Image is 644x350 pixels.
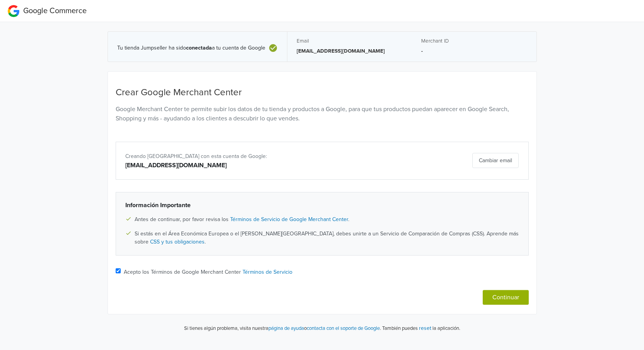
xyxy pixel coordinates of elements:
[23,6,87,15] span: Google Commerce
[419,324,431,333] button: reset
[472,153,519,168] button: Cambiar email
[116,87,529,98] h4: Crear Google Merchant Center
[421,47,527,55] p: -
[184,325,381,333] p: Si tienes algún problema, visita nuestra o .
[125,153,267,160] span: Creando [GEOGRAPHIC_DATA] con esta cuenta de Google:
[230,216,348,223] a: Términos de Servicio de Google Merchant Center
[243,269,292,275] a: Términos de Servicio
[297,38,403,44] h5: Email
[125,161,384,170] div: [EMAIL_ADDRESS][DOMAIN_NAME]
[150,238,205,245] a: CSS y tus obligaciones
[135,215,349,223] span: Antes de continuar, por favor revisa los .
[186,45,212,51] b: conectada
[125,202,519,209] h6: Información Importante
[421,38,527,44] h5: Merchant ID
[483,290,529,305] button: Continuar
[297,47,403,55] p: [EMAIL_ADDRESS][DOMAIN_NAME]
[307,325,380,331] a: contacta con el soporte de Google
[116,105,529,123] p: Google Merchant Center te permite subir los datos de tu tienda y productos a Google, para que tus...
[117,45,265,51] span: Tu tienda Jumpseller ha sido a tu cuenta de Google
[124,268,292,276] label: Acepto los Términos de Google Merchant Center
[268,325,304,331] a: página de ayuda
[135,230,519,246] span: Si estás en el Área Económica Europea o el [PERSON_NAME][GEOGRAPHIC_DATA], debes unirte a un Serv...
[381,324,460,333] p: También puedes la aplicación.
